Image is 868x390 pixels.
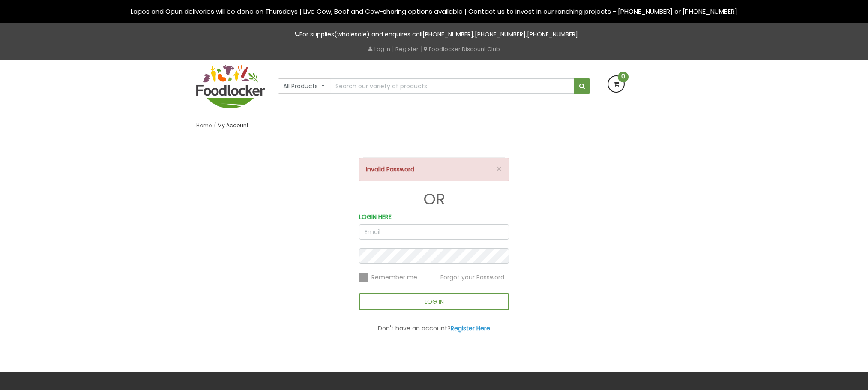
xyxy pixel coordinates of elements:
a: Register Here [451,324,490,333]
a: Register [395,45,419,53]
input: Email [359,224,509,240]
span: | [420,45,422,53]
span: Forgot your Password [440,273,504,282]
span: Lagos and Ogun deliveries will be done on Thursdays | Live Cow, Beef and Cow-sharing options avai... [131,7,737,16]
a: [PHONE_NUMBER] [475,30,526,39]
a: [PHONE_NUMBER] [527,30,578,39]
img: FoodLocker [196,65,265,108]
label: LOGIN HERE [359,212,392,222]
span: 0 [618,72,629,82]
h1: OR [359,191,509,208]
a: Home [196,122,212,129]
p: For supplies(wholesale) and enquires call , , [196,30,672,39]
p: Don't have an account? [359,324,509,333]
a: Log in [368,45,390,53]
span: | [392,45,394,53]
a: [PHONE_NUMBER] [422,30,473,39]
span: Remember me [371,273,417,282]
strong: Invalid Password [366,165,414,174]
a: Foodlocker Discount Club [424,45,500,53]
button: All Products [278,78,330,94]
button: × [496,165,502,174]
button: LOG IN [359,293,509,310]
input: Search our variety of products [330,78,574,94]
a: Forgot your Password [440,273,504,281]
